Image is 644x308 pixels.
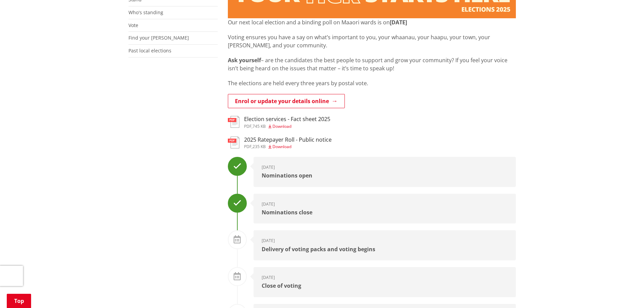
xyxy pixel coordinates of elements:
a: Enrol or update your details online [228,94,345,108]
img: document-pdf.svg [228,116,239,128]
a: Past local elections [128,47,171,54]
p: Voting ensures you have a say on what’s important to you, your whaanau, your haapu, your town, yo... [228,33,516,49]
div: [DATE] [262,202,508,206]
h3: 2025 Ratepayer Roll - Public notice [244,137,332,143]
span: 235 KB [253,144,266,149]
div: Done [228,157,247,176]
span: pdf [244,144,252,149]
a: Vote [128,22,138,28]
strong: [DATE] [390,19,407,26]
div: Nominations close [262,210,508,216]
a: 2025 Ratepayer Roll - Public notice pdf,235 KB Download [228,137,332,149]
a: Find your [PERSON_NAME] [128,34,189,41]
div: Nominations open [262,173,508,179]
div: Done [228,194,247,213]
img: document-pdf.svg [228,137,239,148]
div: [DATE] [262,238,508,243]
div: , [244,145,332,149]
div: Delivery of voting packs and voting begins [262,246,508,253]
p: – are the candidates the best people to support and grow your community? If you feel your voice i... [228,56,516,72]
a: Election services - Fact sheet 2025 pdf,745 KB Download [228,116,330,128]
div: Close of voting [262,283,508,289]
div: [DATE] [262,165,508,169]
a: Top [7,294,31,308]
span: pdf [244,123,252,129]
div: [DATE] [262,275,508,280]
a: Who's standing [128,9,163,16]
span: Download [272,144,291,149]
span: 745 KB [253,123,266,129]
iframe: Messenger Launcher [613,280,637,304]
p: The elections are held every three years by postal vote. [228,79,516,87]
span: Download [272,123,291,129]
div: To Do [228,230,247,249]
p: Our next local election and a binding poll on Maaori wards is on [228,18,516,26]
div: , [244,124,330,128]
strong: Ask yourself [228,56,261,64]
div: To Do [228,267,247,286]
h3: Election services - Fact sheet 2025 [244,116,330,122]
